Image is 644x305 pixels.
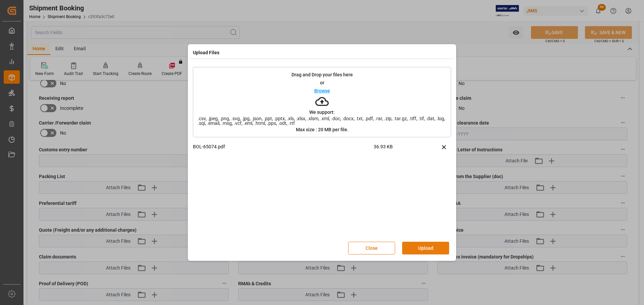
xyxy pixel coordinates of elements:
button: Close [348,242,395,254]
button: Upload [402,242,449,254]
p: or [320,80,324,85]
p: BOL-65074.pdf [193,143,374,150]
span: .csv, .jpeg, .png, .svg, .jpg, .json, .ppt, .pptx, .xls, .xlsx, .xlsm, .xml, .doc, .docx, .txt, .... [193,116,451,126]
p: Drag and Drop your files here [291,72,353,77]
p: Max size : 20 MB per file. [296,127,348,132]
h4: Upload Files [193,49,219,56]
p: We support: [309,110,335,115]
span: 36.93 KB [374,143,419,155]
div: Drag and Drop your files hereorBrowseWe support:.csv, .jpeg, .png, .svg, .jpg, .json, .ppt, .pptx... [193,67,451,137]
p: Browse [314,88,330,93]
